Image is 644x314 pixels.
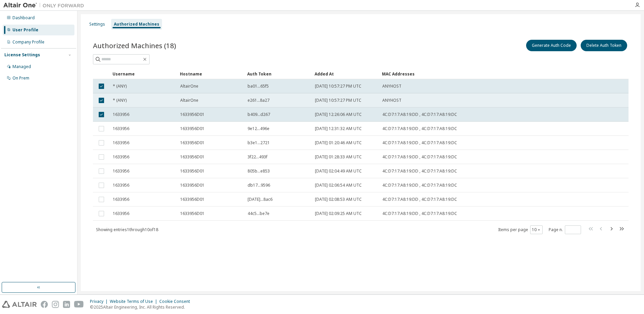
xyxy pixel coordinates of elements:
span: 4C:D7:17:A8:19:DD , 4C:D7:17:A8:19:DC [382,112,457,117]
span: 1633956D01 [180,154,204,160]
span: 1633956 [113,211,129,216]
span: 1633956 [113,140,129,146]
button: Delete Auth Token [581,40,627,51]
img: Altair One [3,2,88,9]
span: 4C:D7:17:A8:19:DD , 4C:D7:17:A8:19:DC [382,211,457,216]
div: Settings [89,22,105,27]
span: 1633956D01 [180,140,204,146]
span: db17...9596 [248,183,270,188]
div: Hostname [180,68,242,79]
span: 4C:D7:17:A8:19:DD , 4C:D7:17:A8:19:DC [382,154,457,160]
span: Authorized Machines (18) [93,41,176,50]
span: ba01...65f5 [248,84,269,89]
img: altair_logo.svg [2,301,37,308]
span: [DATE] 02:04:49 AM UTC [315,168,362,174]
span: 1633956D01 [180,112,204,117]
span: [DATE] 10:57:27 PM UTC [315,84,361,89]
span: * (ANY) [113,98,127,103]
span: b409...d267 [248,112,270,117]
span: AltairOne [180,84,198,89]
span: 1633956D01 [180,211,204,216]
span: [DATE] 02:08:53 AM UTC [315,197,362,202]
span: Items per page [498,225,543,234]
span: [DATE] 10:57:27 PM UTC [315,98,361,103]
span: 3f22...493f [248,154,267,160]
span: 4C:D7:17:A8:19:DD , 4C:D7:17:A8:19:DC [382,126,457,131]
span: [DATE] 01:28:33 AM UTC [315,154,362,160]
div: Added At [315,68,377,79]
span: 9e12...496e [248,126,269,131]
span: 4C:D7:17:A8:19:DD , 4C:D7:17:A8:19:DC [382,197,457,202]
button: Generate Auth Code [526,40,577,51]
div: Auth Token [247,68,309,79]
span: [DATE] 02:09:25 AM UTC [315,211,362,216]
span: 4C:D7:17:A8:19:DD , 4C:D7:17:A8:19:DC [382,168,457,174]
span: [DATE] 12:26:06 AM UTC [315,112,362,117]
span: 1633956D01 [180,168,204,174]
span: 805b...e853 [248,168,270,174]
span: 44c5...be7e [248,211,269,216]
span: 4C:D7:17:A8:19:DD , 4C:D7:17:A8:19:DC [382,183,457,188]
img: facebook.svg [41,301,48,308]
span: * (ANY) [113,84,127,89]
div: MAC Addresses [382,68,560,79]
div: Cookie Consent [159,299,194,304]
span: 1633956 [113,126,129,131]
span: 1633956D01 [180,197,204,202]
span: b3e1...2721 [248,140,270,146]
div: On Prem [12,75,29,81]
div: Privacy [90,299,110,304]
p: © 2025 Altair Engineering, Inc. All Rights Reserved. [90,304,194,310]
div: Authorized Machines [114,22,159,27]
span: 4C:D7:17:A8:19:DD , 4C:D7:17:A8:19:DC [382,140,457,146]
span: 1633956D01 [180,126,204,131]
span: Showing entries 1 through 10 of 18 [96,227,158,232]
span: e261...8a27 [248,98,269,103]
button: 10 [532,227,541,232]
div: Username [112,68,174,79]
span: [DATE]...8ac6 [248,197,272,202]
span: [DATE] 12:31:32 AM UTC [315,126,362,131]
span: ANYHOST [382,98,401,103]
span: [DATE] 01:20:46 AM UTC [315,140,362,146]
span: ANYHOST [382,84,401,89]
div: Company Profile [12,39,44,45]
span: [DATE] 02:06:54 AM UTC [315,183,362,188]
span: 1633956 [113,197,129,202]
div: Dashboard [12,15,35,21]
span: 1633956 [113,112,129,117]
img: youtube.svg [74,301,84,308]
span: Page n. [549,225,581,234]
img: linkedin.svg [63,301,70,308]
span: 1633956 [113,154,129,160]
div: License Settings [4,52,40,58]
div: Website Terms of Use [110,299,159,304]
span: AltairOne [180,98,198,103]
span: 1633956 [113,183,129,188]
span: 1633956D01 [180,183,204,188]
img: instagram.svg [52,301,59,308]
span: 1633956 [113,168,129,174]
div: Managed [12,64,31,69]
div: User Profile [12,27,38,33]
